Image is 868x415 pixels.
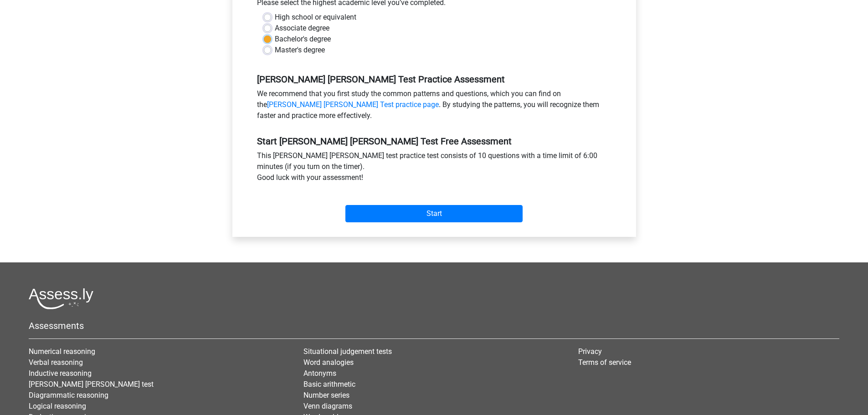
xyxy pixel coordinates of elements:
[303,347,392,356] a: Situational judgement tests
[578,358,631,367] a: Terms of service
[303,380,355,389] a: Basic arithmetic
[303,358,354,367] a: Word analogies
[578,347,602,356] a: Privacy
[29,369,92,378] a: Inductive reasoning
[257,136,611,147] h5: Start [PERSON_NAME] [PERSON_NAME] Test Free Assessment
[29,402,86,410] a: Logical reasoning
[303,402,352,410] a: Venn diagrams
[303,369,336,378] a: Antonyms
[275,45,325,56] label: Master's degree
[275,34,331,45] label: Bachelor's degree
[267,100,439,109] a: [PERSON_NAME] [PERSON_NAME] Test practice page
[29,347,95,356] a: Numerical reasoning
[29,320,839,331] h5: Assessments
[275,23,329,34] label: Associate degree
[29,380,154,389] a: [PERSON_NAME] [PERSON_NAME] test
[250,88,618,125] div: We recommend that you first study the common patterns and questions, which you can find on the . ...
[29,358,83,367] a: Verbal reasoning
[29,288,93,309] img: Assessly logo
[29,391,108,400] a: Diagrammatic reasoning
[275,12,356,23] label: High school or equivalent
[250,150,618,187] div: This [PERSON_NAME] [PERSON_NAME] test practice test consists of 10 questions with a time limit of...
[345,205,523,222] input: Start
[303,391,349,400] a: Number series
[257,74,611,85] h5: [PERSON_NAME] [PERSON_NAME] Test Practice Assessment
